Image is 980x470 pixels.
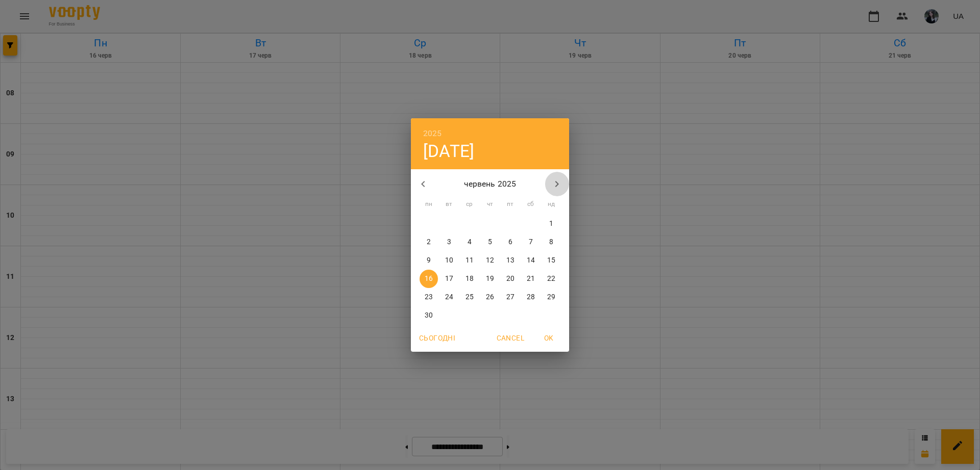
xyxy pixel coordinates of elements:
[522,233,540,251] button: 7
[427,237,431,247] p: 2
[486,274,494,284] p: 19
[423,141,474,162] button: [DATE]
[419,332,455,344] span: Сьогодні
[440,270,458,288] button: 17
[547,255,555,266] p: 15
[447,237,451,247] p: 3
[435,178,545,190] p: червень 2025
[445,255,453,266] p: 10
[542,288,560,306] button: 29
[440,288,458,306] button: 24
[481,199,499,210] span: чт
[506,274,514,284] p: 20
[527,255,535,266] p: 14
[506,255,514,266] p: 13
[460,199,479,210] span: ср
[425,274,433,284] p: 16
[527,274,535,284] p: 21
[486,255,494,266] p: 12
[420,199,438,210] span: пн
[420,306,438,325] button: 30
[420,233,438,251] button: 2
[460,233,479,251] button: 4
[445,274,453,284] p: 17
[542,199,560,210] span: нд
[542,233,560,251] button: 8
[425,292,433,302] p: 23
[501,199,520,210] span: пт
[481,288,499,306] button: 26
[445,292,453,302] p: 24
[529,237,533,247] p: 7
[501,270,520,288] button: 20
[522,199,540,210] span: сб
[549,219,553,229] p: 1
[440,251,458,270] button: 10
[420,251,438,270] button: 9
[427,255,431,266] p: 9
[549,237,553,247] p: 8
[481,233,499,251] button: 5
[465,292,474,302] p: 25
[527,292,535,302] p: 28
[468,237,472,247] p: 4
[465,255,474,266] p: 11
[536,332,561,344] span: OK
[460,270,479,288] button: 18
[420,270,438,288] button: 16
[506,292,514,302] p: 27
[547,292,555,302] p: 29
[460,251,479,270] button: 11
[440,233,458,251] button: 3
[488,237,492,247] p: 5
[542,251,560,270] button: 15
[460,288,479,306] button: 25
[522,288,540,306] button: 28
[423,126,442,141] button: 2025
[440,199,458,210] span: вт
[465,274,474,284] p: 18
[501,251,520,270] button: 13
[415,329,459,347] button: Сьогодні
[425,310,433,321] p: 30
[486,292,494,302] p: 26
[547,274,555,284] p: 22
[532,329,565,347] button: OK
[508,237,512,247] p: 6
[481,270,499,288] button: 19
[501,233,520,251] button: 6
[522,251,540,270] button: 14
[493,329,528,347] button: Cancel
[497,332,524,344] span: Cancel
[501,288,520,306] button: 27
[481,251,499,270] button: 12
[542,270,560,288] button: 22
[420,288,438,306] button: 23
[522,270,540,288] button: 21
[542,215,560,233] button: 1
